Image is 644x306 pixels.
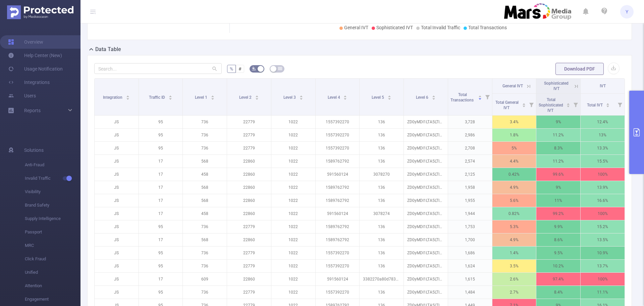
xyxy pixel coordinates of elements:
[183,233,227,246] p: 568
[536,286,580,299] p: 8.4%
[416,95,429,100] span: Level 6
[343,94,347,96] i: icon: caret-up
[581,181,625,194] p: 13.9%
[25,293,80,306] span: Engagement
[316,129,360,141] p: 1557392270
[195,95,208,100] span: Level 1
[227,220,271,233] p: 22779
[316,273,360,286] p: 591560124
[536,155,580,168] p: 11.2%
[478,94,482,98] div: Sort
[404,273,448,286] p: ZD0yMDI1LTA5LTI0Iy0jaD00Iy0jcj0yMjg2MCMtI2M9VVMjLSN2PUFwcCMtI3M9MjYjLSNkbXU9TXVzaSstK1NpbXBsZStNd...
[227,247,271,259] p: 22779
[271,286,315,299] p: 1022
[183,155,227,168] p: 568
[183,247,227,259] p: 736
[227,116,271,128] p: 22779
[95,129,139,141] p: JS
[448,247,492,259] p: 1,686
[24,104,41,117] a: Reports
[606,104,610,106] i: icon: caret-down
[139,129,183,141] p: 95
[581,247,625,259] p: 10.9%
[388,94,391,96] i: icon: caret-up
[183,273,227,286] p: 609
[139,260,183,272] p: 95
[25,239,80,252] span: MRC
[139,247,183,259] p: 95
[360,129,404,141] p: 136
[25,225,80,239] span: Passport
[271,247,315,259] p: 1022
[139,181,183,194] p: 17
[404,142,448,155] p: ZD0yMDI1LTA5LTI0Iy0jaD0yMCMtI3I9MjI3NzkjLSNjPVVTIy0jdj1BcHAjLSNzPTI2Iy0jZG11PVplbkNvbG9y
[25,172,80,185] span: Invalid Traffic
[555,63,604,75] button: Download PDF
[139,220,183,233] p: 95
[227,181,271,194] p: 22860
[227,168,271,181] p: 22860
[7,5,73,19] img: Protected Media
[139,207,183,220] p: 17
[404,181,448,194] p: ZD0yMDI1LTA5LTI0Iy0jaD0yMCMtI3I9MjI4NjAjLSNjPVVTIy0jdj1BcHAjLSNzPTI2Iy0jZG11PUppZ3Nhd0hE
[299,97,303,99] i: icon: caret-down
[404,220,448,233] p: ZD0yMDI1LTA5LTI0Iy0jaD0yMSMtI3I9MjI3NzkjLSNjPVVTIy0jdj1BcHAjLSNzPTI2Iy0jZG11PUppZ3Nhd0hE
[103,95,123,100] span: Integration
[615,94,625,115] i: Filter menu
[492,142,536,155] p: 5%
[271,273,315,286] p: 1022
[544,81,569,91] span: Sophisticated IVT
[24,143,44,157] span: Solutions
[448,142,492,155] p: 2,708
[448,194,492,207] p: 1,955
[536,116,580,128] p: 9%
[360,194,404,207] p: 136
[211,94,215,98] div: Sort
[255,97,259,99] i: icon: caret-down
[238,66,241,72] span: #
[183,181,227,194] p: 568
[360,142,404,155] p: 136
[404,247,448,259] p: ZD0yMDI1LTA5LTI0Iy0jaD00Iy0jcj0yMjc3OSMtI2M9VVMjLSN2PUFwcCMtI3M9MjYjLSNkbXU9WmVuQ29sb3I=
[581,220,625,233] p: 15.2%
[183,220,227,233] p: 736
[360,247,404,259] p: 136
[581,129,625,141] p: 13%
[448,168,492,181] p: 2,125
[316,260,360,272] p: 1557392270
[316,181,360,194] p: 1589762792
[404,129,448,141] p: ZD0yMDI1LTA5LTI0Iy0jaD01Iy0jcj0yMjc3OSMtI2M9VVMjLSN2PUFwcCMtI3M9MjYjLSNkbXU9WmVuQ29sb3I=
[95,116,139,128] p: JS
[95,155,139,168] p: JS
[581,260,625,272] p: 13.7%
[271,233,315,246] p: 1022
[8,62,63,76] a: Usage Notification
[536,273,580,286] p: 97.4%
[299,94,303,96] i: icon: caret-up
[448,233,492,246] p: 1,700
[169,94,172,96] i: icon: caret-up
[255,94,259,98] div: Sort
[387,94,391,98] div: Sort
[183,116,227,128] p: 736
[404,286,448,299] p: ZD0yMDI1LTA5LTI0Iy0jaD0yMyMtI3I9MjI3NzkjLSNjPVVTIy0jdj1BcHAjLSNzPTI2Iy0jZG11PVplbkNvbG9y
[492,273,536,286] p: 2.6%
[183,194,227,207] p: 568
[421,25,460,30] span: Total Invalid Traffic
[8,76,50,89] a: Integrations
[316,220,360,233] p: 1589762792
[139,116,183,128] p: 95
[25,252,80,266] span: Click Fraud
[126,94,130,96] i: icon: caret-up
[571,94,580,115] i: Filter menu
[168,94,172,98] div: Sort
[587,103,604,107] span: Total IVT
[450,92,475,102] span: Total Transactions
[139,155,183,168] p: 17
[404,233,448,246] p: ZD0yMDI1LTA5LTI0Iy0jaD0yMSMtI3I9MjI4NjAjLSNjPVVTIy0jdj1BcHAjLSNzPTI2Iy0jZG11PUppZ3Nhd0hE
[8,49,62,62] a: Help Center (New)
[536,142,580,155] p: 8.3%
[95,273,139,286] p: JS
[271,142,315,155] p: 1022
[492,116,536,128] p: 3.4%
